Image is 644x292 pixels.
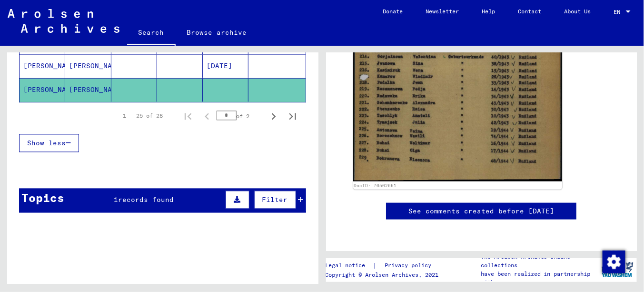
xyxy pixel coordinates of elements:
img: Change consent [603,251,625,273]
button: Filter [254,191,296,209]
mat-cell: [PERSON_NAME] [65,78,111,101]
span: Show less [27,139,66,147]
div: | [325,261,443,271]
mat-select-trigger: EN [614,8,620,15]
mat-cell: [DATE] [203,54,248,78]
mat-cell: [PERSON_NAME] [20,54,65,78]
p: The Arolsen Archives online collections [481,252,598,270]
button: Last page [283,106,302,125]
button: Previous page [198,106,217,125]
a: Legal notice [325,261,373,271]
span: records found [118,195,174,204]
p: have been realized in partnership with [481,270,598,287]
button: Show less [19,134,79,152]
a: See comments created before [DATE] [408,206,554,216]
p: Copyright © Arolsen Archives, 2021 [325,271,443,279]
div: of 2 [217,111,264,120]
a: Search [127,21,176,46]
button: First page [178,106,198,125]
div: Change consent [602,250,625,273]
img: Arolsen_neg.svg [8,9,119,33]
span: 1 [114,195,118,204]
a: Browse archive [176,21,258,44]
img: yv_logo.png [600,258,635,282]
mat-cell: [PERSON_NAME] [65,54,111,78]
div: 1 – 25 of 28 [123,111,163,120]
span: Filter [262,195,288,204]
button: Next page [264,106,283,125]
a: DocID: 70502651 [354,183,396,188]
div: Topics [21,189,64,206]
mat-cell: [PERSON_NAME] [20,78,65,101]
a: Privacy policy [377,261,443,271]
